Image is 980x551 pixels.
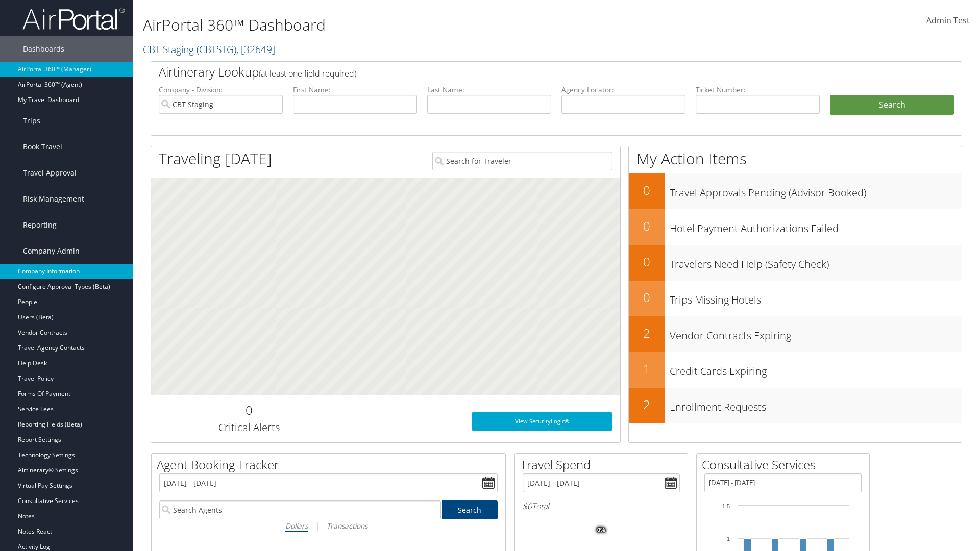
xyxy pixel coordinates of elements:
a: Search [442,500,498,519]
span: Book Travel [23,134,62,160]
img: airportal-logo.png [22,7,125,31]
span: (at least one field required) [259,68,356,79]
span: , [ 32649 ] [236,42,275,56]
h2: 2 [629,396,665,413]
a: Admin Test [926,5,970,37]
tspan: 1.5 [722,503,730,509]
a: 0Travel Approvals Pending (Advisor Booked) [629,173,962,209]
h3: Critical Alerts [159,420,339,435]
span: Company Admin [23,238,80,264]
a: 1Credit Cards Expiring [629,352,962,388]
label: Ticket Number: [696,85,820,95]
a: 0Hotel Payment Authorizations Failed [629,209,962,245]
h2: 2 [629,324,665,342]
h1: AirPortal 360™ Dashboard [143,14,694,36]
h3: Enrollment Requests [670,395,962,414]
h2: 0 [629,182,665,199]
input: Search Agents [159,500,441,519]
tspan: 0% [597,527,605,533]
span: Dashboards [23,36,64,62]
label: Agency Locator: [561,85,685,95]
h2: Airtinerary Lookup [159,63,887,81]
h2: Consultative Services [702,456,869,473]
a: 0Trips Missing Hotels [629,281,962,316]
div: | [159,519,498,532]
a: View SecurityLogic® [472,412,612,431]
h3: Trips Missing Hotels [670,288,962,307]
i: Dollars [285,521,308,531]
h3: Travelers Need Help (Safety Check) [670,252,962,271]
span: $0 [523,500,532,512]
h3: Hotel Payment Authorizations Failed [670,216,962,236]
i: Transactions [327,521,367,531]
a: 2Enrollment Requests [629,388,962,423]
a: 2Vendor Contracts Expiring [629,316,962,352]
span: ( CBTSTG ) [197,42,236,56]
label: Company - Division: [159,85,283,95]
h6: Total [523,500,680,512]
span: Risk Management [23,186,84,212]
button: Search [830,95,954,115]
label: Last Name: [427,85,551,95]
h2: 1 [629,360,665,378]
span: Admin Test [926,15,970,26]
tspan: 1 [727,536,730,542]
a: CBT Staging [143,42,275,56]
h2: Agent Booking Tracker [157,456,505,473]
a: 0Travelers Need Help (Safety Check) [629,245,962,281]
h2: 0 [159,402,339,419]
h2: Travel Spend [520,456,688,473]
h3: Travel Approvals Pending (Advisor Booked) [670,181,962,200]
label: First Name: [293,85,417,95]
h1: Traveling [DATE] [159,148,272,169]
span: Trips [23,108,40,134]
span: Travel Approval [23,160,77,186]
h2: 0 [629,217,665,235]
h3: Vendor Contracts Expiring [670,323,962,343]
h2: 0 [629,253,665,270]
h2: 0 [629,289,665,306]
h1: My Action Items [629,148,962,169]
input: Search for Traveler [432,152,612,170]
h3: Credit Cards Expiring [670,359,962,379]
span: Reporting [23,212,57,238]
